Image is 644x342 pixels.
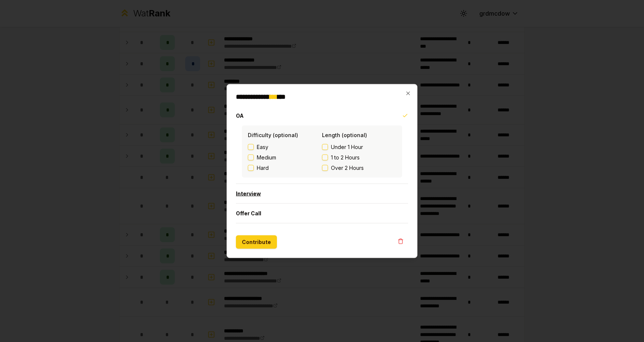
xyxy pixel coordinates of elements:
[322,132,367,138] label: Length (optional)
[322,155,328,161] button: 1 to 2 Hours
[248,155,254,161] button: Medium
[331,143,363,151] span: Under 1 Hour
[236,204,408,223] button: Offer Call
[257,143,268,151] span: Easy
[248,132,298,138] label: Difficulty (optional)
[248,165,254,171] button: Hard
[322,165,328,171] button: Over 2 Hours
[236,106,408,126] button: OA
[257,154,276,161] span: Medium
[331,154,360,161] span: 1 to 2 Hours
[257,164,269,172] span: Hard
[248,144,254,150] button: Easy
[236,126,408,184] div: OA
[236,184,408,203] button: Interview
[236,235,277,249] button: Contribute
[322,144,328,150] button: Under 1 Hour
[331,164,364,172] span: Over 2 Hours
